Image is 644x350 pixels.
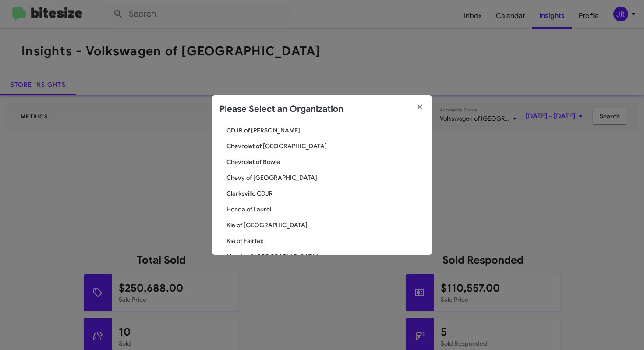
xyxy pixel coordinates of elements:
span: Mazda of [GEOGRAPHIC_DATA] [226,252,425,261]
span: CDJR of [PERSON_NAME] [226,126,425,135]
span: Clarksville CDJR [226,189,425,198]
span: Chevy of [GEOGRAPHIC_DATA] [226,173,425,182]
span: Chevrolet of [GEOGRAPHIC_DATA] [226,142,425,150]
span: Honda of Laurel [226,205,425,214]
span: Kia of [GEOGRAPHIC_DATA] [226,221,425,229]
span: Kia of Fairfax [226,236,425,245]
h2: Please Select an Organization [219,102,343,116]
span: Chevrolet of Bowie [226,157,425,166]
